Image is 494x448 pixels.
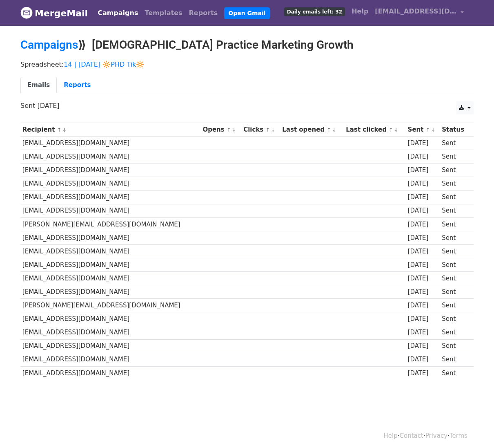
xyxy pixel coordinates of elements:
[241,123,280,137] th: Clicks
[449,432,467,439] a: Terms
[440,123,469,137] th: Status
[280,123,344,137] th: Last opened
[20,77,57,94] a: Emails
[425,432,447,439] a: Privacy
[408,287,438,297] div: [DATE]
[389,127,393,133] a: ↑
[408,260,438,270] div: [DATE]
[57,77,98,94] a: Reports
[408,220,438,229] div: [DATE]
[440,258,469,272] td: Sent
[408,233,438,243] div: [DATE]
[20,7,33,19] img: MergeMail logo
[20,38,78,52] a: Campaigns
[20,204,201,217] td: [EMAIL_ADDRESS][DOMAIN_NAME]
[20,272,201,285] td: [EMAIL_ADDRESS][DOMAIN_NAME]
[408,274,438,283] div: [DATE]
[186,5,221,21] a: Reports
[384,432,398,439] a: Help
[408,355,438,364] div: [DATE]
[332,127,336,133] a: ↓
[372,3,467,22] a: [EMAIL_ADDRESS][DOMAIN_NAME]
[348,3,372,20] a: Help
[408,193,438,202] div: [DATE]
[224,7,269,19] a: Open Gmail
[57,127,62,133] a: ↑
[20,244,201,258] td: [EMAIL_ADDRESS][DOMAIN_NAME]
[271,127,275,133] a: ↓
[440,177,469,190] td: Sent
[440,137,469,150] td: Sent
[20,285,201,299] td: [EMAIL_ADDRESS][DOMAIN_NAME]
[62,127,67,133] a: ↓
[227,127,231,133] a: ↑
[408,139,438,148] div: [DATE]
[20,38,474,52] h2: ⟫ [DEMOGRAPHIC_DATA] Practice Marketing Growth
[426,127,430,133] a: ↑
[440,353,469,366] td: Sent
[394,127,398,133] a: ↓
[20,137,201,150] td: [EMAIL_ADDRESS][DOMAIN_NAME]
[408,301,438,310] div: [DATE]
[344,123,406,137] th: Last clicked
[440,299,469,312] td: Sent
[408,152,438,161] div: [DATE]
[64,60,144,68] a: 14 | [DATE] 🔆PHD Tik🔆
[20,123,201,137] th: Recipient
[20,326,201,339] td: [EMAIL_ADDRESS][DOMAIN_NAME]
[327,127,331,133] a: ↑
[20,101,474,110] p: Sent [DATE]
[431,127,435,133] a: ↓
[20,190,201,204] td: [EMAIL_ADDRESS][DOMAIN_NAME]
[440,366,469,380] td: Sent
[408,328,438,337] div: [DATE]
[20,164,201,177] td: [EMAIL_ADDRESS][DOMAIN_NAME]
[20,177,201,190] td: [EMAIL_ADDRESS][DOMAIN_NAME]
[408,314,438,324] div: [DATE]
[440,204,469,217] td: Sent
[375,7,456,16] span: [EMAIL_ADDRESS][DOMAIN_NAME]
[20,339,201,353] td: [EMAIL_ADDRESS][DOMAIN_NAME]
[20,4,88,22] a: MergeMail
[20,258,201,272] td: [EMAIL_ADDRESS][DOMAIN_NAME]
[440,312,469,326] td: Sent
[440,326,469,339] td: Sent
[20,60,474,69] p: Spreadsheet:
[266,127,270,133] a: ↑
[440,190,469,204] td: Sent
[440,244,469,258] td: Sent
[232,127,236,133] a: ↓
[20,299,201,312] td: [PERSON_NAME][EMAIL_ADDRESS][DOMAIN_NAME]
[20,150,201,164] td: [EMAIL_ADDRESS][DOMAIN_NAME]
[440,231,469,244] td: Sent
[440,285,469,299] td: Sent
[20,231,201,244] td: [EMAIL_ADDRESS][DOMAIN_NAME]
[94,5,141,21] a: Campaigns
[408,206,438,215] div: [DATE]
[20,217,201,231] td: [PERSON_NAME][EMAIL_ADDRESS][DOMAIN_NAME]
[408,247,438,256] div: [DATE]
[141,5,185,21] a: Templates
[20,366,201,380] td: [EMAIL_ADDRESS][DOMAIN_NAME]
[440,339,469,353] td: Sent
[440,150,469,164] td: Sent
[20,353,201,366] td: [EMAIL_ADDRESS][DOMAIN_NAME]
[281,3,348,20] a: Daily emails left: 32
[408,369,438,378] div: [DATE]
[408,166,438,175] div: [DATE]
[440,164,469,177] td: Sent
[440,217,469,231] td: Sent
[201,123,242,137] th: Opens
[284,7,345,16] span: Daily emails left: 32
[406,123,440,137] th: Sent
[408,341,438,351] div: [DATE]
[400,432,423,439] a: Contact
[440,272,469,285] td: Sent
[408,179,438,188] div: [DATE]
[20,312,201,326] td: [EMAIL_ADDRESS][DOMAIN_NAME]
